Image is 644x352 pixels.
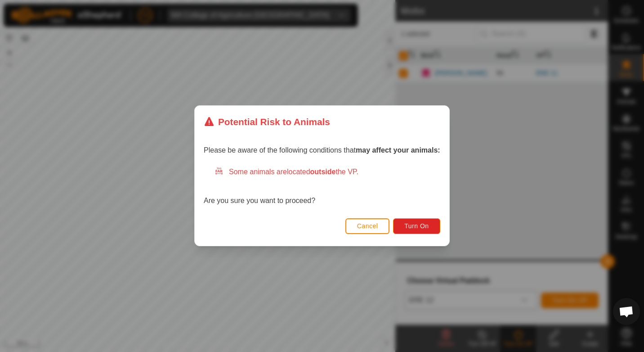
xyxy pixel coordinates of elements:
[357,223,378,230] span: Cancel
[204,167,440,207] div: Are you sure you want to proceed?
[405,223,429,230] span: Turn On
[204,147,440,154] span: Please be aware of the following conditions that
[613,298,640,325] a: Open chat
[394,218,440,234] button: Turn On
[287,168,358,176] span: located the VP.
[204,115,330,129] div: Potential Risk to Animals
[356,147,440,154] strong: may affect your animals:
[345,218,390,234] button: Cancel
[215,167,440,178] div: Some animals are
[310,168,336,176] strong: outside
